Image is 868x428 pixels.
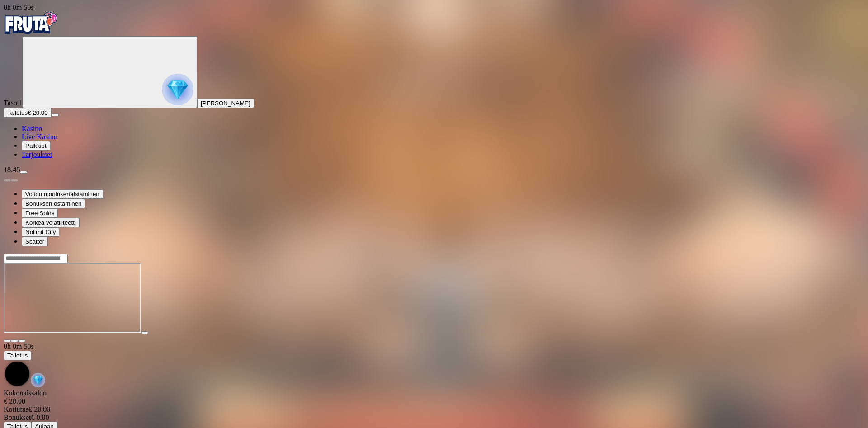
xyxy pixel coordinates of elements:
button: Talletus [4,351,31,360]
button: next slide [11,179,18,182]
div: € 20.00 [4,405,864,414]
button: chevron-down icon [11,339,18,342]
img: reward progress [162,74,193,105]
span: Talletus [7,109,28,116]
nav: Main menu [4,125,864,159]
button: Scatter [22,237,48,246]
div: Kokonaissaldo [4,389,864,405]
button: reward progress [23,36,197,108]
div: Game menu [4,343,864,389]
button: close icon [4,339,11,342]
img: reward-icon [31,373,45,387]
div: € 0.00 [4,414,864,422]
span: Taso 1 [4,99,23,107]
button: Talletusplus icon€ 20.00 [4,108,52,118]
span: Palkkiot [25,142,47,149]
button: menu [52,113,59,116]
a: Fruta [4,28,58,36]
input: Search [4,254,68,263]
button: menu [20,171,27,174]
span: Kotiutus [4,405,28,413]
span: Bonuksen ostaminen [25,200,81,207]
span: Voiton moninkertaistaminen [25,191,99,198]
span: Free Spins [25,210,54,216]
span: user session time [4,343,34,350]
button: Voiton moninkertaistaminen [22,189,103,199]
span: Nolimit City [25,229,56,235]
span: Korkea volatiliteetti [25,219,76,226]
span: € 20.00 [28,109,47,116]
span: Scatter [25,238,44,245]
span: [PERSON_NAME] [201,100,250,107]
img: Fruta [4,12,58,34]
a: Tarjoukset [22,151,52,158]
span: user session time [4,4,34,11]
button: Free Spins [22,208,58,218]
nav: Primary [4,12,864,159]
a: Kasino [22,125,42,132]
button: Korkea volatiliteetti [22,218,80,227]
iframe: Fire In The Hole xBomb [4,263,141,333]
span: Talletus [7,352,28,359]
span: 18:45 [4,166,20,174]
button: Bonuksen ostaminen [22,199,85,208]
button: fullscreen icon [18,339,25,342]
button: Palkkiot [22,141,50,151]
div: € 20.00 [4,397,864,405]
span: Bonukset [4,414,31,421]
a: Live Kasino [22,133,57,141]
button: Nolimit City [22,227,59,237]
button: play icon [141,331,148,334]
button: prev slide [4,179,11,182]
button: [PERSON_NAME] [197,99,254,108]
